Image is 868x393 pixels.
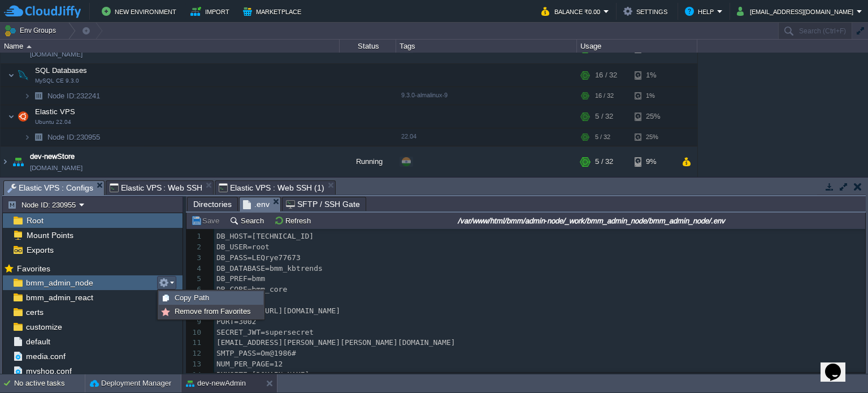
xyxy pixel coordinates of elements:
span: Node ID: [47,92,76,100]
span: Elastic VPS : Web SSH (1) [219,181,324,195]
button: Refresh [274,215,314,226]
div: 25% [635,105,671,128]
span: 232241 [46,91,102,101]
span: DB_USER=root [216,243,270,251]
span: SMTP_PASS=Om@1986# [216,349,296,357]
div: 2 [186,242,204,253]
span: Remove from Favorites [175,307,251,316]
button: Node ID: 230955 [7,200,79,210]
img: AMDAwAAAACH5BAEAAAAALAAAAAABAAEAAAICRAEAOw== [24,128,31,146]
a: dev-newStore [30,151,75,162]
button: New Environment [102,5,180,18]
img: AMDAwAAAACH5BAEAAAAALAAAAAABAAEAAAICRAEAOw== [24,87,31,105]
span: default [24,336,52,347]
button: dev-newAdmin [186,378,246,389]
span: DB_CORE=bmm_core [216,285,287,293]
div: 9 [186,317,204,327]
img: AMDAwAAAACH5BAEAAAAALAAAAAABAAEAAAICRAEAOw== [31,128,46,146]
button: [EMAIL_ADDRESS][DOMAIN_NAME] [737,5,857,18]
a: bmm_admin_node [24,278,95,288]
span: Elastic VPS : Web SSH [110,181,203,195]
span: SQL Databases [34,66,89,75]
div: Status [340,40,396,53]
button: Env Groups [4,23,60,38]
span: Node ID: [47,133,76,141]
div: 10 [186,327,204,338]
a: Mount Points [24,230,75,240]
span: DB_DATABASE=bmm_kbtrends [216,264,323,273]
img: AMDAwAAAACH5BAEAAAAALAAAAAABAAEAAAICRAEAOw== [31,87,46,105]
button: Help [685,5,717,18]
img: AMDAwAAAACH5BAEAAAAALAAAAAABAAEAAAICRAEAOw== [15,105,31,128]
span: Directories [193,197,232,211]
div: 5 / 32 [595,146,613,177]
img: AMDAwAAAACH5BAEAAAAALAAAAAABAAEAAAICRAEAOw== [15,64,31,87]
button: Settings [623,5,671,18]
a: Exports [24,245,55,255]
img: AMDAwAAAACH5BAEAAAAALAAAAAABAAEAAAICRAEAOw== [8,64,15,87]
div: Usage [578,40,697,53]
img: AMDAwAAAACH5BAEAAAAALAAAAAABAAEAAAICRAEAOw== [27,45,32,48]
span: Copy Path [175,293,209,302]
a: Remove from Favorites [159,305,263,318]
img: CloudJiffy [4,5,81,19]
span: [DOMAIN_NAME] [30,162,83,174]
span: NUM_PER_PAGE=12 [216,360,283,368]
div: 5 / 32 [595,128,610,146]
a: SQL DatabasesMySQL CE 9.3.0 [34,66,89,75]
div: 6 [186,284,204,295]
div: 11 [186,338,204,348]
img: AMDAwAAAACH5BAEAAAAALAAAAAABAAEAAAICRAEAOw== [8,105,15,128]
span: BMMSITE=[DOMAIN_NAME] [216,370,309,379]
button: Save [191,215,223,226]
div: 5 / 32 [595,105,613,128]
button: Deployment Manager [90,378,171,389]
li: /var/www/html/bmm/admin-node/_work/bmm_admin_node/bmm_admin_node/.env [239,197,281,211]
a: Node ID:230955 [46,132,102,142]
div: 25% [635,128,671,146]
div: No active tasks [14,374,85,392]
a: media.conf [24,351,67,361]
span: Root [24,215,45,226]
span: MySQL CE 9.3.0 [35,77,79,84]
div: 4 [186,264,204,274]
div: 14 [186,370,204,381]
a: certs [24,307,45,317]
button: Search [229,215,267,226]
a: Elastic VPSUbuntu 22.04 [34,107,77,116]
span: DB_HOST=[TECHNICAL_ID] [216,232,314,240]
span: Elastic VPS : Configs [7,181,93,195]
span: .env [243,197,270,211]
span: SECRET_JWT=supersecret [216,328,314,336]
button: Marketplace [243,5,305,18]
div: 1 [186,231,204,242]
img: AMDAwAAAACH5BAEAAAAALAAAAAABAAEAAAICRAEAOw== [1,146,10,177]
div: 5 [186,274,204,284]
a: customize [24,322,64,332]
span: SFTP / SSH Gate [286,197,360,211]
div: 16 / 32 [595,87,614,105]
a: bmm_admin_react [24,292,95,303]
span: DB_PASS=LEQrye77673 [216,253,301,262]
a: myshop.conf [24,366,73,376]
div: Tags [397,40,576,53]
div: 3 [186,253,204,264]
span: [DOMAIN_NAME] [30,49,83,60]
span: Elastic VPS [34,107,77,116]
div: 1% [635,87,671,105]
div: 1% [635,64,671,87]
img: AMDAwAAAACH5BAEAAAAALAAAAAABAAEAAAICRAEAOw== [10,146,26,177]
span: MEDIA_URL=[URL][DOMAIN_NAME] [216,306,340,315]
div: 12 [186,348,204,359]
iframe: chat widget [821,348,857,382]
div: Running [340,146,396,177]
div: Name [1,40,339,53]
